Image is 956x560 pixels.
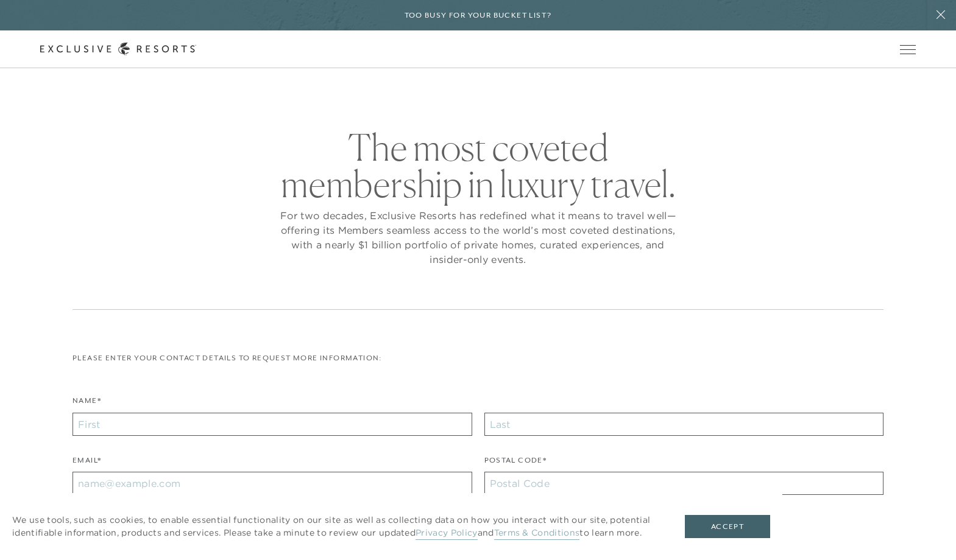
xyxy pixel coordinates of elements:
[73,395,101,413] label: Name*
[277,208,679,267] p: For two decades, Exclusive Resorts has redefined what it means to travel well—offering its Member...
[73,455,101,472] label: Email*
[900,45,916,54] button: Open navigation
[73,472,472,495] input: name@example.com
[405,10,552,21] h6: Too busy for your bucket list?
[494,527,580,540] a: Terms & Conditions
[484,455,547,472] label: Postal Code*
[416,527,477,540] a: Privacy Policy
[685,515,770,538] button: Accept
[484,413,883,436] input: Last
[484,472,883,495] input: Postal Code
[12,514,660,539] p: We use tools, such as cookies, to enable essential functionality on our site as well as collectin...
[277,129,679,202] h2: The most coveted membership in luxury travel.
[73,413,472,436] input: First
[73,352,883,364] p: Please enter your contact details to request more information:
